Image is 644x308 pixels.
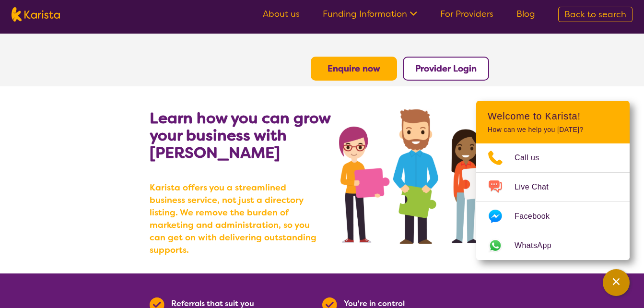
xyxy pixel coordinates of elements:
ul: Choose channel [476,143,630,260]
a: Funding Information [323,8,417,20]
b: Karista offers you a streamlined business service, not just a directory listing. We remove the bu... [150,181,322,256]
b: Learn how you can grow your business with [PERSON_NAME] [150,108,330,163]
p: How can we help you [DATE]? [488,126,618,134]
span: Facebook [515,209,561,224]
h2: Welcome to Karista! [488,110,618,122]
div: Channel Menu [476,101,630,260]
button: Channel Menu [603,269,630,296]
a: For Providers [440,8,493,20]
img: Karista logo [12,7,60,22]
span: Back to search [564,9,626,20]
span: Live Chat [515,180,560,194]
a: Blog [516,8,535,20]
a: Enquire now [328,63,380,74]
img: grow your business with Karista [339,109,494,244]
a: About us [263,8,300,20]
button: Provider Login [403,57,489,81]
a: Web link opens in a new tab. [476,231,630,260]
a: Back to search [558,7,632,22]
span: WhatsApp [515,238,563,253]
a: Provider Login [415,63,477,74]
button: Enquire now [311,57,397,81]
span: Call us [515,151,551,165]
